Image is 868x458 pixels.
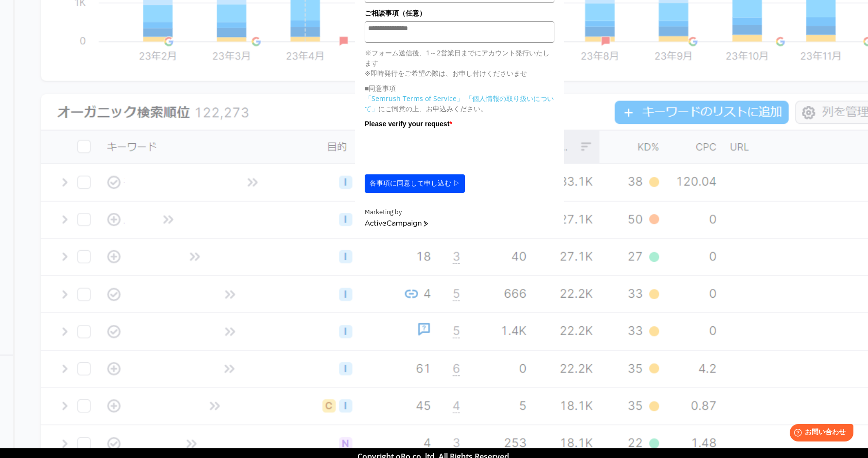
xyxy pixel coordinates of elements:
div: Marketing by [365,207,554,218]
label: Please verify your request [365,119,554,129]
iframe: Help widget launcher [781,420,857,447]
a: 「個人情報の取り扱いについて」 [365,94,554,113]
iframe: reCAPTCHA [365,132,513,170]
a: 「Semrush Terms of Service」 [365,94,463,103]
button: 各事項に同意して申し込む ▷ [365,174,465,193]
label: ご相談事項（任意） [365,8,554,18]
p: ■同意事項 [365,83,554,93]
p: にご同意の上、お申込みください。 [365,93,554,114]
p: ※フォーム送信後、1～2営業日までにアカウント発行いたします ※即時発行をご希望の際は、お申し付けくださいませ [365,48,554,78]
